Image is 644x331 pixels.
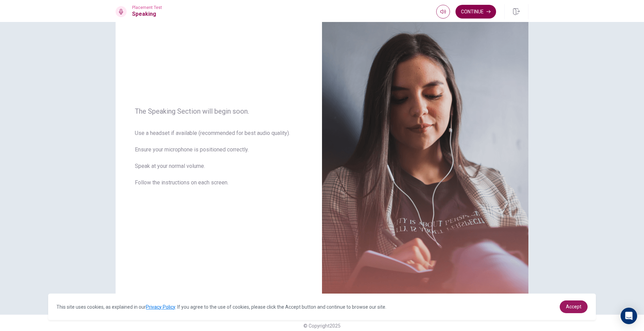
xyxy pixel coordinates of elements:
[322,1,528,301] img: speaking intro
[48,294,595,320] div: cookieconsent
[132,10,162,18] h1: Speaking
[146,304,175,310] a: Privacy Policy
[132,5,162,10] span: Placement Test
[56,304,386,310] span: This site uses cookies, as explained in our . If you agree to the use of cookies, please click th...
[560,300,588,313] a: dismiss cookie message
[455,5,496,19] button: Continue
[621,308,637,324] div: Open Intercom Messenger
[566,304,581,309] span: Accept
[303,323,341,329] span: © Copyright 2025
[135,129,303,195] span: Use a headset if available (recommended for best audio quality). Ensure your microphone is positi...
[135,107,303,115] span: The Speaking Section will begin soon.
